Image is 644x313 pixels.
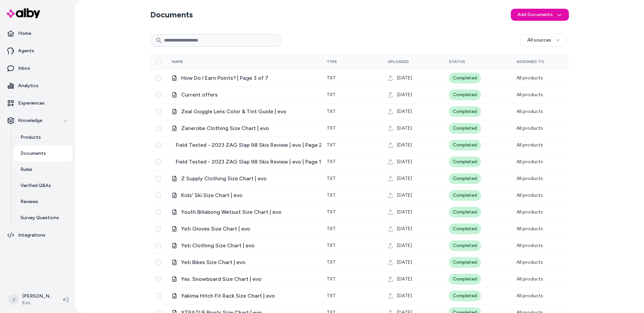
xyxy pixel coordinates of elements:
[18,30,31,37] p: Home
[14,210,72,226] a: Survey Questions
[156,75,161,81] button: Select row
[397,125,412,132] span: [DATE]
[20,134,41,141] p: Products
[449,59,465,64] span: Status
[181,292,275,300] span: Yakima Hitch Fit Rack Size Chart | evo
[517,92,543,98] span: All products
[172,275,316,283] div: Yes. Snowboard Size Chart | evo.txt
[517,259,543,265] span: All products
[172,59,222,64] div: Name
[172,208,316,216] div: Youth Billabong Wetsuit Size Chart | evo.txt
[520,34,568,47] button: All sources
[22,300,52,306] span: Evo
[449,207,481,217] div: Completed
[397,175,412,182] span: [DATE]
[517,293,543,299] span: All products
[327,293,336,299] span: txt
[397,142,412,148] span: [DATE]
[449,190,481,201] div: Completed
[176,158,332,166] span: Field Tested - 2023 ZAG Slap 98 Skis Review | evo | Page 1 of 2
[156,176,161,181] button: Select row
[172,158,316,166] div: Field Tested - 2023 ZAG Slap 98 Skis Review | evo | Page 1 of 2.txt
[327,59,337,64] span: Type
[449,140,481,150] div: Completed
[397,293,412,299] span: [DATE]
[172,141,316,149] div: Field Tested - 2023 ZAG Slap 98 Skis Review | evo | Page 2 of 2.txt
[156,293,161,299] button: Select row
[172,124,316,132] div: Zanerobe Clothing Size Chart | evo.txt
[156,193,161,198] button: Select row
[14,129,72,145] a: Products
[517,209,543,215] span: All products
[3,113,72,129] button: Knowledge
[156,209,161,215] button: Select row
[22,293,52,300] p: [PERSON_NAME]
[327,125,336,131] span: txt
[172,242,316,250] div: Yeti Clothing Size Chart | evo.txt
[449,240,481,251] div: Completed
[327,226,336,232] span: txt
[181,191,243,199] span: Kids' Ski Size Chart | evo
[20,182,51,189] p: Verified Q&As
[181,74,268,82] span: How Do I Earn Points? | Page 3 of 7
[3,60,72,76] a: Inbox
[172,175,316,183] div: Z Supply Clothing Size Chart | evo.txt
[327,276,336,282] span: txt
[327,243,336,248] span: txt
[156,109,161,114] button: Select row
[181,124,269,132] span: Zanerobe Clothing Size Chart | evo
[4,289,58,310] button: J[PERSON_NAME]Evo
[327,159,336,165] span: txt
[172,225,316,233] div: Yeti Gloves Size Chart | evo.txt
[172,108,316,116] div: Zeal Goggle Lens Color & Tint Guide | evo.txt
[156,59,161,64] button: Select all
[14,194,72,210] a: Reviews
[3,95,72,111] a: Experiences
[327,109,336,114] span: txt
[388,59,409,64] span: Uploaded
[327,176,336,181] span: txt
[181,208,281,216] span: Youth Billabong Wetsuit Size Chart | evo
[397,159,412,165] span: [DATE]
[7,8,40,18] img: alby Logo
[449,123,481,134] div: Completed
[517,243,543,248] span: All products
[397,226,412,232] span: [DATE]
[517,125,543,131] span: All products
[172,74,316,82] div: How Do I Earn Points? | Page 3 of 7.txt
[517,276,543,282] span: All products
[20,166,32,173] p: Rules
[156,126,161,131] button: Select row
[327,259,336,265] span: txt
[20,150,46,157] p: Documents
[3,227,72,243] a: Integrations
[449,173,481,184] div: Completed
[14,145,72,162] a: Documents
[156,243,161,248] button: Select row
[397,192,412,199] span: [DATE]
[517,75,543,81] span: All products
[449,89,481,100] div: Completed
[14,178,72,194] a: Verified Q&As
[397,259,412,266] span: [DATE]
[156,159,161,165] button: Select row
[181,175,267,183] span: Z Supply Clothing Size Chart | evo
[327,92,336,98] span: txt
[150,9,193,20] h2: Documents
[156,226,161,232] button: Select row
[527,37,551,44] span: All sources
[3,78,72,94] a: Analytics
[172,91,316,99] div: Current offers.txt
[327,192,336,198] span: txt
[181,275,262,283] span: Yes. Snowboard Size Chart | evo
[449,73,481,83] div: Completed
[397,276,412,283] span: [DATE]
[18,100,45,107] p: Experiences
[397,209,412,215] span: [DATE]
[156,276,161,282] button: Select row
[3,43,72,59] a: Agents
[517,109,543,114] span: All products
[449,257,481,268] div: Completed
[449,291,481,301] div: Completed
[18,82,39,89] p: Analytics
